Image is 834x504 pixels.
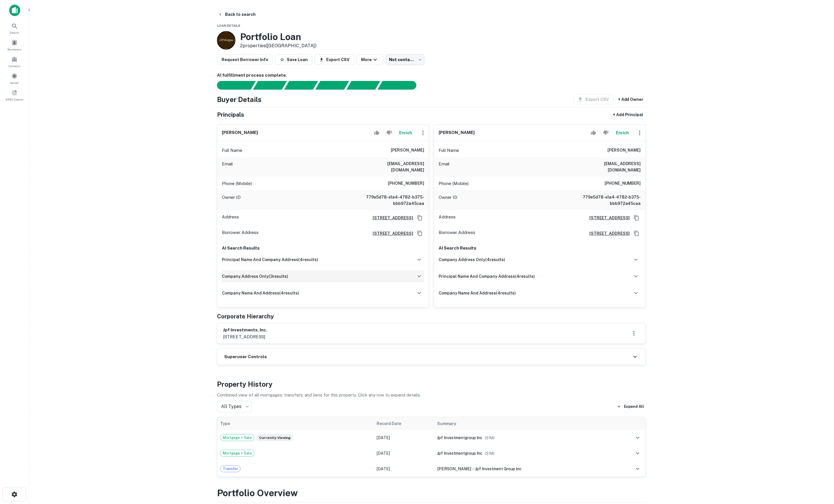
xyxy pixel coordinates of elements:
[437,451,482,456] span: jpf investmentgroup inc
[223,333,267,340] p: [STREET_ADDRESS]
[372,127,382,139] button: Accept
[439,147,459,154] p: Full Name
[439,290,516,296] h6: company name and address ( 4 results)
[2,37,27,53] a: Borrowers
[5,97,23,102] span: SREO Search
[374,446,434,461] td: [DATE]
[572,161,641,173] h6: [EMAIL_ADDRESS][DOMAIN_NAME]
[632,214,641,222] button: Copy Address
[222,194,241,207] p: Owner ID
[217,24,240,27] span: Loan Details
[10,30,19,35] span: Search
[475,467,522,471] span: jpf investment group inc
[210,81,253,90] div: Sending borrower request to AI...
[2,54,27,69] a: Contacts
[588,127,599,139] button: Accept
[217,392,646,399] p: Combined view of all mortgages, transfers, and liens for this property. Click any row to expand d...
[355,194,424,207] h6: 779e5d78-e1a4-4782-b375-bbb972a45caa
[315,81,349,90] div: Principals found, AI now looking for contact information...
[222,214,239,222] p: Address
[222,161,233,173] p: Email
[633,433,643,443] button: expand row
[386,54,424,65] div: Not contacted
[374,461,434,477] td: [DATE]
[217,110,244,119] h5: Principals
[485,451,495,456] span: ($ 1M )
[605,180,641,187] h6: [PHONE_NUMBER]
[439,214,456,222] p: Address
[220,466,240,472] span: Transfer
[217,486,646,500] h3: Portfolio Overview
[633,464,643,474] button: expand row
[10,80,19,85] span: Saved
[585,230,630,237] a: [STREET_ADDRESS]
[284,81,318,90] div: Documents found, AI parsing details...
[434,417,614,430] th: Summary
[346,81,380,90] div: Principals found, still searching for contact information. This may take time...
[217,72,646,79] h6: AI fulfillment process complete.
[355,161,424,173] h6: [EMAIL_ADDRESS][DOMAIN_NAME]
[611,110,646,120] button: + Add Principal
[613,127,632,139] button: Enrich
[9,64,20,68] span: Contacts
[222,129,258,136] h6: [PERSON_NAME]
[222,273,288,280] h6: company address only ( 3 results)
[633,448,643,458] button: expand row
[585,215,630,221] a: [STREET_ADDRESS]
[217,312,274,321] h5: Corporate Hierarchy
[616,94,646,105] button: + Add Owner
[222,147,242,154] p: Full Name
[805,458,834,486] iframe: Chat Widget
[222,245,424,252] p: AI Search Results
[374,430,434,446] td: [DATE]
[397,127,415,139] button: Enrich
[253,81,287,90] div: Your request is received and processing...
[388,180,424,187] h6: [PHONE_NUMBER]
[437,466,612,472] div: →
[368,230,413,237] a: [STREET_ADDRESS]
[275,54,312,65] button: Save Loan
[439,229,475,238] p: Borrower Address
[240,42,316,49] p: 2 properties ([GEOGRAPHIC_DATA])
[224,354,267,360] h6: Superuser Controls
[223,327,267,333] h6: jpf investments, inc.
[9,5,20,16] img: capitalize-icon.png
[437,467,471,471] span: [PERSON_NAME]
[439,245,641,252] p: AI Search Results
[2,87,27,103] a: SREO Search
[437,435,482,440] span: jpf investmentgroup inc
[217,94,262,105] h4: Buyer Details
[217,54,273,65] button: Request Borrower Info
[572,194,641,207] h6: 779e5d78-e1a4-4782-b375-bbb972a45caa
[439,161,450,173] p: Email
[257,434,293,441] span: Currently viewing
[439,180,469,187] p: Phone (Mobile)
[601,127,611,139] button: Reject
[439,129,475,136] h6: [PERSON_NAME]
[485,436,495,440] span: ($ 1M )
[217,379,646,389] h4: Property History
[439,273,535,280] h6: principal name and company address ( 4 results)
[416,214,424,222] button: Copy Address
[368,215,413,221] a: [STREET_ADDRESS]
[632,229,641,238] button: Copy Address
[616,402,646,411] button: Expand All
[2,20,27,36] a: Search
[374,417,434,430] th: Record Date
[216,9,258,20] button: Back to search
[607,147,641,154] h6: [PERSON_NAME]
[439,256,505,263] h6: company address only ( 4 results)
[220,450,254,456] span: Mortgage + Sale
[240,31,316,42] h3: Portfolio Loan
[220,435,254,441] span: Mortgage + Sale
[2,71,27,86] a: Saved
[222,180,252,187] p: Phone (Mobile)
